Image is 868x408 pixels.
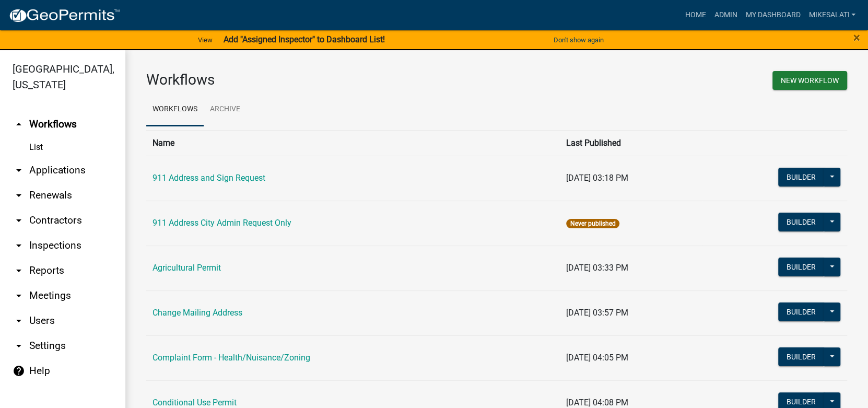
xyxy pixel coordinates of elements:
[566,398,628,407] span: [DATE] 04:08 PM
[778,168,824,186] button: Builder
[194,31,217,49] a: View
[146,71,489,89] h3: Workflows
[13,189,25,202] i: arrow_drop_down
[153,218,291,228] a: 911 Address City Admin Request Only
[778,213,824,231] button: Builder
[772,71,847,90] button: New Workflow
[13,214,25,227] i: arrow_drop_down
[681,5,710,25] a: Home
[153,173,265,183] a: 911 Address and Sign Request
[13,340,25,352] i: arrow_drop_down
[566,353,628,363] span: [DATE] 04:05 PM
[13,164,25,177] i: arrow_drop_down
[853,30,860,45] span: ×
[710,5,741,25] a: Admin
[204,93,247,126] a: Archive
[778,302,824,321] button: Builder
[223,34,384,44] strong: Add "Assigned Inspector" to Dashboard List!
[804,5,860,25] a: MikeSalati
[741,5,804,25] a: My Dashboard
[566,219,619,228] span: Never published
[153,353,310,363] a: Complaint Form - Health/Nuisance/Zoning
[560,130,702,156] th: Last Published
[549,31,608,49] button: Don't show again
[153,398,237,407] a: Conditional Use Permit
[566,308,628,318] span: [DATE] 03:57 PM
[153,263,221,273] a: Agricultural Permit
[146,130,560,156] th: Name
[566,263,628,273] span: [DATE] 03:33 PM
[566,173,628,183] span: [DATE] 03:18 PM
[853,31,860,44] button: Close
[146,93,204,126] a: Workflows
[13,289,25,302] i: arrow_drop_down
[778,347,824,366] button: Builder
[13,365,25,377] i: help
[778,258,824,276] button: Builder
[13,314,25,327] i: arrow_drop_down
[13,264,25,277] i: arrow_drop_down
[153,308,242,318] a: Change Mailing Address
[13,118,25,131] i: arrow_drop_up
[13,239,25,252] i: arrow_drop_down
